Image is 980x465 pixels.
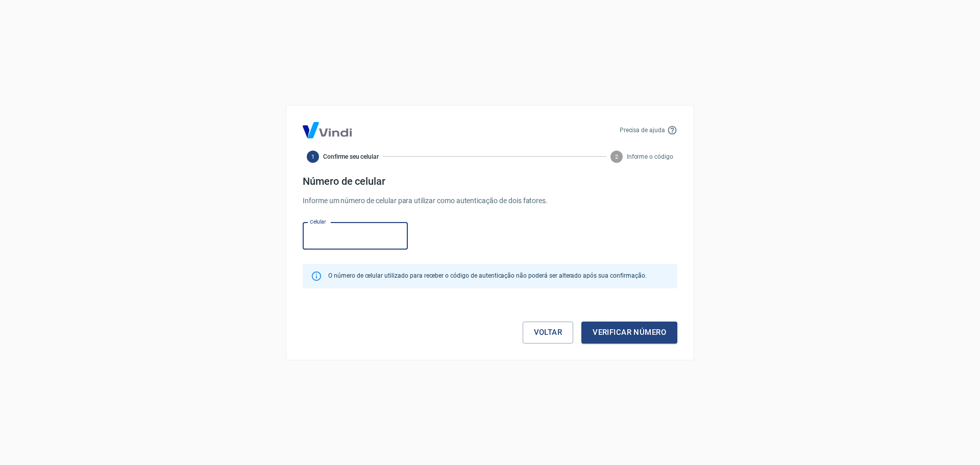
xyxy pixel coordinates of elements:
p: Precisa de ajuda [620,126,665,135]
label: Celular [310,218,326,226]
text: 2 [615,153,618,160]
button: Verificar número [581,322,677,343]
div: O número de celular utilizado para receber o código de autenticação não poderá ser alterado após ... [328,267,646,285]
h4: Número de celular [303,175,677,187]
a: Voltar [523,322,574,343]
img: Logo Vind [303,122,352,138]
p: Informe um número de celular para utilizar como autenticação de dois fatores. [303,195,677,206]
text: 1 [311,153,314,160]
span: Confirme seu celular [323,152,379,161]
span: Informe o código [627,152,673,161]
